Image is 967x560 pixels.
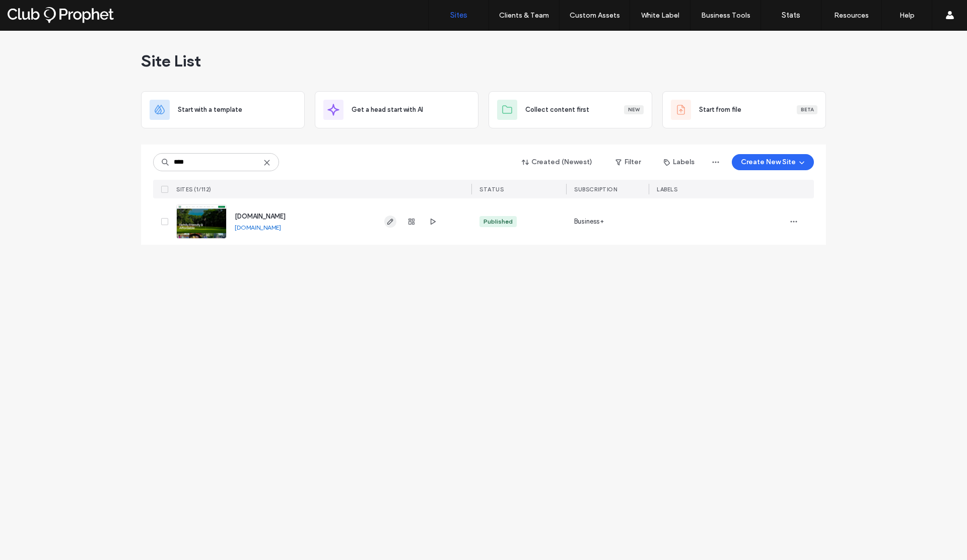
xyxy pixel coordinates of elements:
[176,186,212,193] span: SITES (1/112)
[483,217,513,226] div: Published
[525,105,589,115] span: Collect content first
[574,186,617,193] span: SUBSCRIPTION
[479,186,504,193] span: STATUS
[655,154,704,170] button: Labels
[352,105,423,115] span: Get a head start with AI
[178,105,242,115] span: Start with a template
[797,105,817,114] div: Beta
[701,11,750,20] label: Business Tools
[315,91,478,128] div: Get a head start with AI
[235,224,281,231] a: [DOMAIN_NAME]
[641,11,679,20] label: White Label
[699,105,741,115] span: Start from file
[657,186,677,193] span: LABELS
[513,154,601,170] button: Created (Newest)
[624,105,644,114] div: New
[141,91,305,128] div: Start with a template
[605,154,651,170] button: Filter
[574,217,604,227] span: Business+
[782,11,800,20] label: Stats
[235,213,286,220] a: [DOMAIN_NAME]
[570,11,620,20] label: Custom Assets
[834,11,869,20] label: Resources
[732,154,814,170] button: Create New Site
[662,91,826,128] div: Start from fileBeta
[23,7,44,16] span: Help
[450,11,467,20] label: Sites
[141,51,201,71] span: Site List
[489,91,652,128] div: Collect content firstNew
[499,11,549,20] label: Clients & Team
[900,11,915,20] label: Help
